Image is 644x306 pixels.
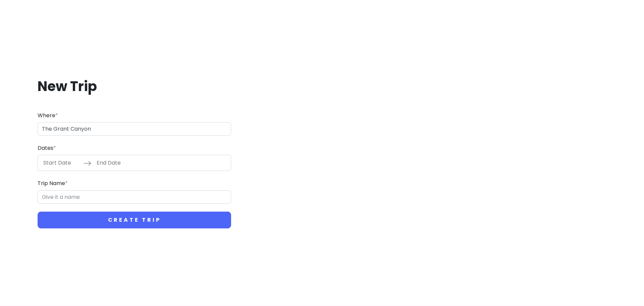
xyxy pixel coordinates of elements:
label: Trip Name [38,179,68,188]
input: Give it a name [38,190,231,204]
h1: New Trip [38,78,231,95]
label: Where [38,111,58,120]
input: City (e.g., New York) [38,122,231,136]
label: Dates [38,144,56,152]
input: Start Date [40,155,83,171]
input: End Date [93,155,137,171]
button: Create Trip [38,212,231,228]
